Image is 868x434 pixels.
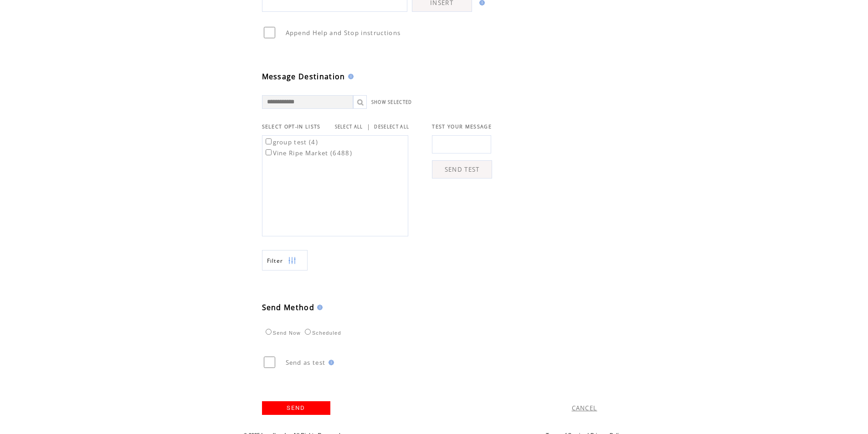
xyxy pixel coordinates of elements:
[262,71,345,82] span: Message Destination
[266,329,272,335] input: Send Now
[262,123,321,130] span: SELECT OPT-IN LISTS
[286,358,326,367] span: Send as test
[263,330,301,336] label: Send Now
[266,138,272,144] input: group test (4)
[267,257,283,265] span: Show filters
[262,401,330,415] a: SEND
[345,74,354,79] img: help.gif
[326,360,334,365] img: help.gif
[288,250,296,271] img: filters.png
[286,29,401,37] span: Append Help and Stop instructions
[264,138,318,146] label: group test (4)
[572,404,597,412] a: CANCEL
[432,160,492,179] a: SEND TEST
[432,123,492,130] span: TEST YOUR MESSAGE
[335,124,363,130] a: SELECT ALL
[264,149,353,157] label: Vine Ripe Market (6488)
[266,149,272,155] input: Vine Ripe Market (6488)
[374,124,409,130] a: DESELECT ALL
[367,123,370,131] span: |
[262,302,315,312] span: Send Method
[303,330,341,336] label: Scheduled
[305,329,311,335] input: Scheduled
[262,250,308,271] a: Filter
[314,305,323,310] img: help.gif
[371,99,412,105] a: SHOW SELECTED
